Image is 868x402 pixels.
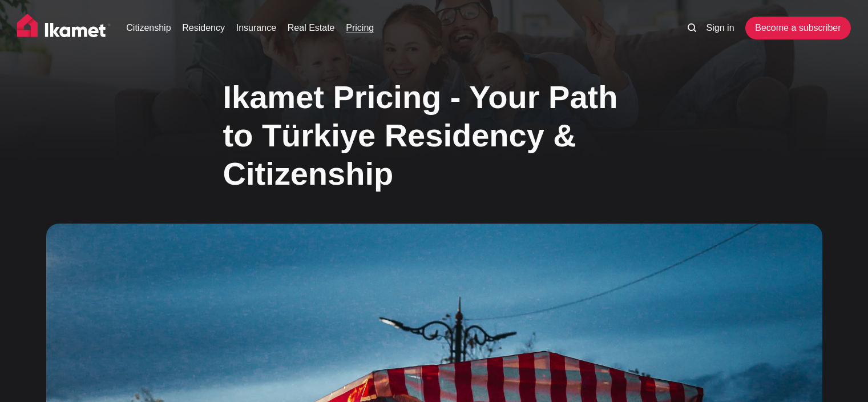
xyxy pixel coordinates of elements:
a: Real Estate [288,21,335,35]
a: Become a subscriber [745,17,850,39]
a: Pricing [346,21,374,35]
a: Insurance [236,21,276,35]
a: Residency [182,21,225,35]
h1: Ikamet Pricing - Your Path to Türkiye Residency & Citizenship [223,78,645,193]
a: Citizenship [126,21,171,35]
a: Sign in [706,21,734,35]
img: Ikamet home [17,14,111,42]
